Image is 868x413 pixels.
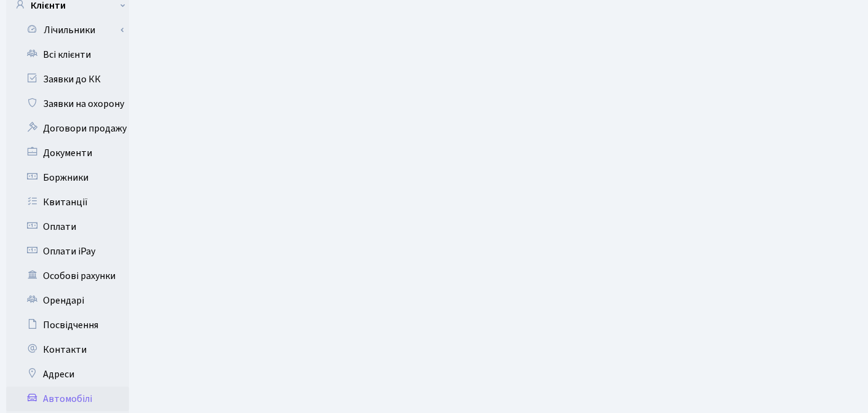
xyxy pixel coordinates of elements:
[6,67,129,92] a: Заявки до КК
[6,141,129,165] a: Документи
[6,264,129,288] a: Особові рахунки
[6,313,129,337] a: Посвідчення
[14,18,129,42] a: Лічильники
[6,239,129,264] a: Оплати iPay
[6,92,129,116] a: Заявки на охорону
[6,337,129,362] a: Контакти
[6,165,129,190] a: Боржники
[6,362,129,387] a: Адреси
[6,190,129,214] a: Квитанції
[6,42,129,67] a: Всі клієнти
[6,387,129,411] a: Автомобілі
[6,116,129,141] a: Договори продажу
[6,288,129,313] a: Орендарі
[6,214,129,239] a: Оплати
